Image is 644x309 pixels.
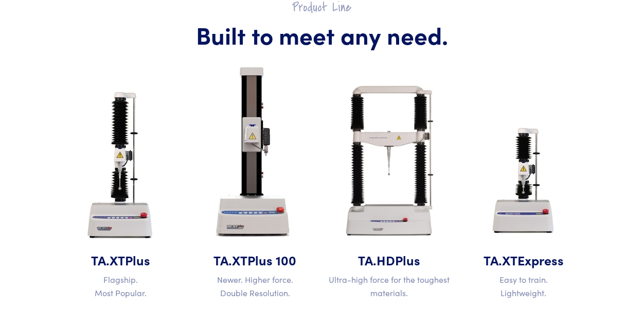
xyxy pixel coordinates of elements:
[479,110,568,251] img: ta-xt-express-analyzer.jpg
[517,251,564,269] span: Express
[395,251,420,269] span: Plus
[194,273,316,299] p: Newer. Higher force. Double Resolution.
[60,273,182,299] p: Flagship. Most Popular.
[60,20,584,50] h1: Built to meet any need.
[328,71,450,251] img: ta-hd-analyzer.jpg
[328,273,450,299] p: Ultra-high force for the toughest materials.
[204,53,307,251] img: ta-xt-100-analyzer.jpg
[247,251,296,269] span: Plus 100
[125,251,150,269] span: Plus
[194,251,316,269] h5: TA.XT
[328,251,450,269] h5: TA.HD
[462,273,584,299] p: Easy to train. Lightweight.
[462,251,584,269] h5: TA.XT
[60,251,182,269] h5: TA.XT
[73,84,169,251] img: ta-xt-plus-analyzer.jpg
